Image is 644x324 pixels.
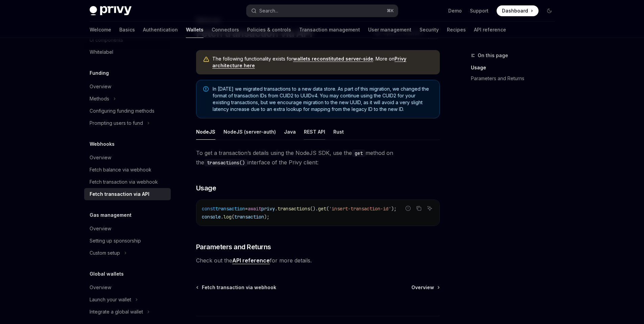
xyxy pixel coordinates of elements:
[259,7,278,15] div: Search...
[329,206,391,212] span: 'insert-transaction-id'
[471,62,560,73] a: Usage
[246,5,398,17] button: Open search
[90,296,131,304] div: Launch your wallet
[275,206,278,212] span: .
[333,124,344,140] button: Rust
[196,148,440,167] span: To get a transaction’s details using the NodeJS SDK, use the method on the interface of the Privy...
[278,206,310,212] span: transactions
[90,225,111,233] div: Overview
[202,214,221,220] span: console
[234,214,264,220] span: transaction
[90,83,111,91] div: Overview
[304,124,325,140] button: REST API
[232,257,270,264] a: API reference
[478,51,508,60] span: On this page
[202,284,276,291] span: Fetch transaction via webhook
[202,206,215,212] span: const
[90,140,115,148] h5: Webhooks
[387,8,394,14] span: ⌘ K
[470,7,488,14] a: Support
[90,211,132,219] h5: Gas management
[212,22,239,38] a: Connectors
[414,204,423,213] button: Copy the contents from the code block
[90,283,111,292] div: Overview
[84,235,171,247] a: Setting up sponsorship
[84,306,171,318] button: Toggle Integrate a global wallet section
[318,206,326,212] span: get
[90,107,154,115] div: Configuring funding methods
[245,206,248,212] span: =
[299,22,360,38] a: Transaction management
[213,86,433,113] span: In [DATE] we migrated transactions to a new data store. As part of this migration, we changed the...
[411,284,434,291] span: Overview
[471,73,560,84] a: Parameters and Returns
[223,124,276,140] button: NodeJS (server-auth)
[474,22,506,38] a: API reference
[215,206,245,212] span: transaction
[90,190,149,198] div: Fetch transaction via API
[502,7,528,14] span: Dashboard
[197,284,276,291] a: Fetch transaction via webhook
[90,48,113,56] div: Whitelabel
[90,237,141,245] div: Setting up sponsorship
[448,7,462,14] a: Demo
[90,6,132,16] img: dark logo
[84,93,171,105] button: Toggle Methods section
[232,214,234,220] span: (
[84,223,171,235] a: Overview
[119,22,135,38] a: Basics
[90,119,143,127] div: Prompting users to fund
[284,124,296,140] button: Java
[90,178,158,186] div: Fetch transaction via webhook
[196,183,216,193] span: Usage
[84,105,171,117] a: Configuring funding methods
[447,22,466,38] a: Recipes
[84,164,171,176] a: Fetch balance via webhook
[84,281,171,294] a: Overview
[425,204,434,213] button: Ask AI
[221,214,223,220] span: .
[352,149,365,157] code: get
[223,214,232,220] span: log
[248,206,261,212] span: await
[196,242,271,252] span: Parameters and Returns
[203,56,210,63] svg: Warning
[212,55,433,69] span: The following functionality exists for . More on
[84,188,171,200] a: Fetch transaction via API
[411,284,439,291] a: Overview
[293,56,373,62] a: wallets reconstituted server-side
[310,206,318,212] span: ().
[203,86,209,92] svg: Note
[196,124,215,140] button: NodeJS
[84,80,171,93] a: Overview
[84,117,171,129] button: Toggle Prompting users to fund section
[90,154,111,162] div: Overview
[90,22,111,38] a: Welcome
[497,5,539,16] a: Dashboard
[90,95,109,103] div: Methods
[84,46,171,58] a: Whitelabel
[90,308,143,316] div: Integrate a global wallet
[90,249,120,257] div: Custom setup
[84,247,171,259] button: Toggle Custom setup section
[196,256,440,265] span: Check out the for more details.
[84,294,171,306] button: Toggle Launch your wallet section
[143,22,178,38] a: Authentication
[90,69,109,77] h5: Funding
[90,270,124,278] h5: Global wallets
[420,22,439,38] a: Security
[326,206,329,212] span: (
[204,159,247,166] code: transactions()
[84,152,171,164] a: Overview
[391,206,397,212] span: );
[264,214,269,220] span: );
[247,22,291,38] a: Policies & controls
[544,5,555,16] button: Toggle dark mode
[90,166,151,174] div: Fetch balance via webhook
[368,22,411,38] a: User management
[84,176,171,188] a: Fetch transaction via webhook
[404,204,412,213] button: Report incorrect code
[186,22,204,38] a: Wallets
[261,206,275,212] span: privy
